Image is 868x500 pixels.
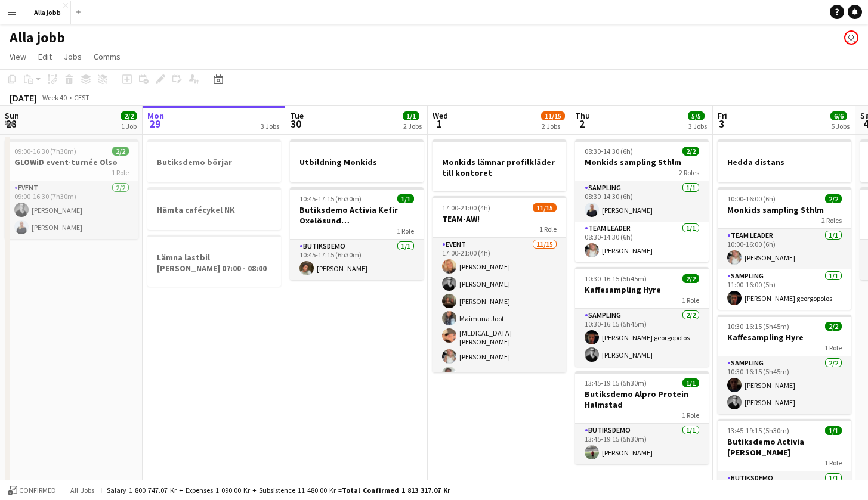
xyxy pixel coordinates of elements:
[74,93,89,102] div: CEST
[147,235,281,287] app-job-card: Lämna lastbil [PERSON_NAME] 07:00 - 08:00
[5,139,138,239] app-job-card: 09:00-16:30 (7h30m)2/2GLOWiD event-turnée Olso1 RoleEvent2/209:00-16:30 (7h30m)[PERSON_NAME][PERS...
[431,117,448,131] span: 1
[718,110,727,121] span: Fri
[718,204,851,215] h3: Monkids sampling Sthlm
[38,51,52,62] span: Edit
[3,117,19,131] span: 28
[10,29,65,46] h1: Alla jobb
[585,147,633,156] span: 08:30-14:30 (6h)
[825,194,842,203] span: 2/2
[147,110,164,121] span: Mon
[541,111,565,120] span: 11/15
[575,284,709,295] h3: Kaffesampling Hyre
[147,139,281,182] app-job-card: Butiksdemo börjar
[718,436,851,458] h3: Butiksdemo Activia [PERSON_NAME]
[433,157,566,178] h3: Monkids lämnar profilkläder till kontoret
[682,147,699,156] span: 2/2
[19,486,56,495] span: Confirmed
[290,240,424,280] app-card-role: Butiksdemo1/110:45-17:15 (6h30m)[PERSON_NAME]
[147,157,281,167] h3: Butiksdemo börjar
[575,371,709,464] app-job-card: 13:45-19:15 (5h30m)1/1Butiksdemo Alpro Protein Halmstad1 RoleButiksdemo1/113:45-19:15 (5h30m)[PER...
[585,378,647,387] span: 13:45-19:15 (5h30m)
[575,181,709,222] app-card-role: Sampling1/108:30-14:30 (6h)[PERSON_NAME]
[14,147,76,156] span: 09:00-16:30 (7h30m)
[718,139,851,182] app-job-card: Hedda distans
[433,213,566,224] h3: TEAM-AW!
[68,486,97,495] span: All jobs
[575,389,709,410] h3: Butiksdemo Alpro Protein Halmstad
[688,111,705,120] span: 5/5
[575,267,709,367] div: 10:30-16:15 (5h45m)2/2Kaffesampling Hyre1 RoleSampling2/210:30-16:15 (5h45m)[PERSON_NAME] georgop...
[831,122,850,131] div: 5 Jobs
[688,122,707,131] div: 3 Jobs
[825,426,842,435] span: 1/1
[147,252,281,274] h3: Lämna lastbil [PERSON_NAME] 07:00 - 08:00
[10,51,26,62] span: View
[825,322,842,331] span: 2/2
[433,139,566,191] app-job-card: Monkids lämnar profilkläder till kontoret
[821,216,842,225] span: 2 Roles
[89,49,125,64] a: Comms
[679,168,699,177] span: 2 Roles
[716,117,727,131] span: 3
[290,204,424,226] h3: Butiksdemo Activia Kefir Oxelösund ([GEOGRAPHIC_DATA])
[575,157,709,167] h3: Monkids sampling Sthlm
[121,111,137,120] span: 2/2
[433,110,448,121] span: Wed
[24,1,71,24] button: Alla jobb
[575,110,590,121] span: Thu
[573,117,590,131] span: 2
[6,484,58,497] button: Confirmed
[403,111,419,120] span: 1/1
[533,203,557,212] span: 11/15
[682,411,699,420] span: 1 Role
[33,49,57,64] a: Edit
[147,187,281,230] app-job-card: Hämta cafécykel NK
[10,92,37,104] div: [DATE]
[575,222,709,262] app-card-role: Team Leader1/108:30-14:30 (6h)[PERSON_NAME]
[542,122,564,131] div: 2 Jobs
[718,269,851,310] app-card-role: Sampling1/111:00-16:00 (5h)[PERSON_NAME] georgopolos
[824,343,842,352] span: 1 Role
[397,226,414,235] span: 1 Role
[824,458,842,467] span: 1 Role
[718,315,851,414] div: 10:30-16:15 (5h45m)2/2Kaffesampling Hyre1 RoleSampling2/210:30-16:15 (5h45m)[PERSON_NAME][PERSON_...
[682,296,699,305] span: 1 Role
[718,356,851,414] app-card-role: Sampling2/210:30-16:15 (5h45m)[PERSON_NAME][PERSON_NAME]
[290,157,424,167] h3: Utbildning Monkids
[397,194,414,203] span: 1/1
[575,139,709,262] app-job-card: 08:30-14:30 (6h)2/2Monkids sampling Sthlm2 RolesSampling1/108:30-14:30 (6h)[PERSON_NAME]Team Lead...
[147,204,281,215] h3: Hämta cafécykel NK
[288,117,304,131] span: 30
[727,426,789,435] span: 13:45-19:15 (5h30m)
[718,187,851,310] app-job-card: 10:00-16:00 (6h)2/2Monkids sampling Sthlm2 RolesTeam Leader1/110:00-16:00 (6h)[PERSON_NAME]Sampli...
[112,168,129,177] span: 1 Role
[94,51,121,62] span: Comms
[112,147,129,156] span: 2/2
[575,424,709,464] app-card-role: Butiksdemo1/113:45-19:15 (5h30m)[PERSON_NAME]
[433,196,566,372] app-job-card: 17:00-21:00 (4h)11/15TEAM-AW!1 RoleEvent11/1517:00-21:00 (4h)[PERSON_NAME][PERSON_NAME][PERSON_NA...
[442,203,490,212] span: 17:00-21:00 (4h)
[718,229,851,269] app-card-role: Team Leader1/110:00-16:00 (6h)[PERSON_NAME]
[290,187,424,280] app-job-card: 10:45-17:15 (6h30m)1/1Butiksdemo Activia Kefir Oxelösund ([GEOGRAPHIC_DATA])1 RoleButiksdemo1/110...
[290,139,424,182] app-job-card: Utbildning Monkids
[107,486,450,495] div: Salary 1 800 747.07 kr + Expenses 1 090.00 kr + Subsistence 11 480.00 kr =
[585,274,647,283] span: 10:30-16:15 (5h45m)
[830,111,847,120] span: 6/6
[290,110,304,121] span: Tue
[5,110,19,121] span: Sun
[299,194,362,203] span: 10:45-17:15 (6h30m)
[5,49,31,64] a: View
[59,49,87,64] a: Jobs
